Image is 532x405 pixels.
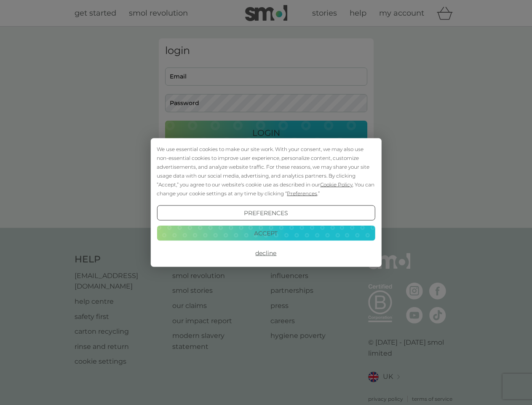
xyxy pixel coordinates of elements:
[157,225,375,240] button: Accept
[320,181,353,188] span: Cookie Policy
[157,205,375,221] button: Preferences
[157,145,375,198] div: We use essential cookies to make our site work. With your consent, we may also use non-essential ...
[157,246,375,261] button: Decline
[287,190,317,197] span: Preferences
[150,138,381,267] div: Cookie Consent Prompt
